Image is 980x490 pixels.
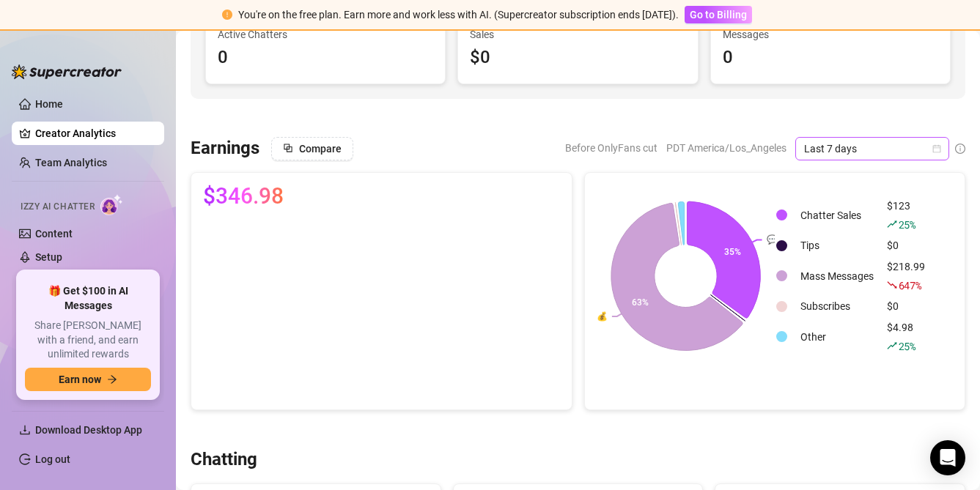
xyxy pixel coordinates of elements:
span: Sales [470,26,685,42]
span: 🎁 Get $100 in AI Messages [25,284,151,313]
td: Other [795,319,880,354]
a: Content [35,228,73,240]
img: AI Chatter [100,194,123,215]
span: info-circle [955,144,965,154]
div: $0 [470,44,685,72]
text: 💰 [596,311,607,322]
span: 25 % [899,339,915,353]
a: Home [35,98,63,110]
a: Go to Billing [685,9,752,21]
span: rise [887,219,897,229]
span: Download Desktop App [35,424,142,436]
div: $0 [887,298,925,314]
div: $218.99 [887,259,925,294]
h3: Earnings [191,137,259,160]
span: Earn now [59,374,101,385]
span: You're on the free plan. Earn more and work less with AI. (Supercreator subscription ends [DATE]). [238,9,679,21]
span: Active Chatters [218,26,433,42]
td: Chatter Sales [795,198,880,233]
span: PDT America/Los_Angeles [666,137,786,159]
span: download [19,424,31,436]
span: block [283,143,293,153]
a: Log out [35,453,70,465]
td: Subscribes [795,295,880,318]
div: 0 [723,44,938,72]
div: $123 [887,198,925,233]
span: Last 7 days [804,138,940,160]
td: Tips [795,234,880,257]
span: $346.98 [203,185,284,208]
img: logo-BBDzfeDw.svg [12,64,122,79]
h3: Chatting [191,448,257,472]
span: Messages [723,26,938,42]
a: Setup [35,251,62,263]
div: Open Intercom Messenger [930,440,965,475]
span: rise [887,341,897,351]
button: Compare [271,137,353,160]
span: arrow-right [107,374,117,385]
span: 25 % [899,218,915,231]
a: Team Analytics [35,157,107,168]
span: Compare [299,143,342,155]
a: Creator Analytics [35,122,152,145]
span: Before OnlyFans cut [565,137,657,159]
text: 💬 [766,234,777,245]
div: $4.98 [887,319,925,354]
button: Go to Billing [685,6,752,23]
span: fall [887,280,897,290]
span: exclamation-circle [222,10,232,20]
td: Mass Messages [795,259,880,294]
div: 0 [218,44,433,72]
span: 647 % [899,278,921,292]
div: $0 [887,237,925,253]
span: Izzy AI Chatter [21,200,95,214]
button: Earn nowarrow-right [25,368,151,391]
span: Share [PERSON_NAME] with a friend, and earn unlimited rewards [25,319,151,362]
span: calendar [932,144,941,153]
span: Go to Billing [690,9,747,21]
